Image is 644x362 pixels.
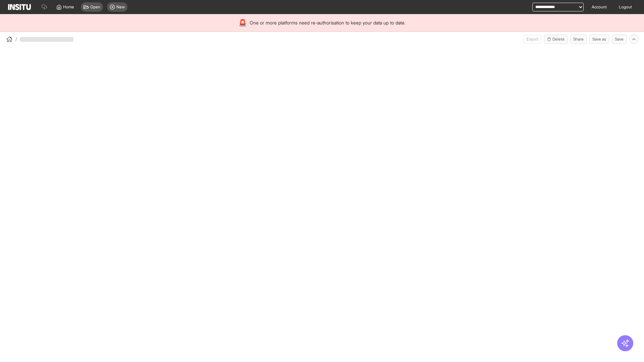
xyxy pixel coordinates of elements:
[8,4,31,10] img: Logo
[15,36,17,43] span: /
[63,4,74,10] span: Home
[116,4,125,10] span: New
[5,35,17,43] button: /
[250,19,406,26] span: One or more platforms need re-authorisation to keep your data up to date.
[524,35,541,44] button: Export
[589,35,609,44] button: Save as
[544,35,568,44] button: Delete
[570,35,587,44] button: Share
[238,18,247,27] div: 🚨
[524,35,541,44] span: Can currently only export from Insights reports.
[90,4,100,10] span: Open
[612,35,627,44] button: Save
